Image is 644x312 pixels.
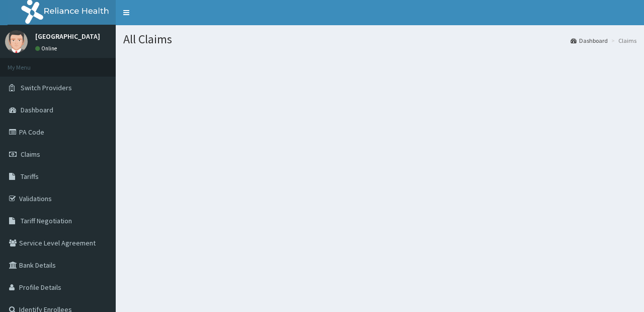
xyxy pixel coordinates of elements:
[571,36,608,45] a: Dashboard
[5,30,28,53] img: User Image
[35,33,100,40] p: [GEOGRAPHIC_DATA]
[35,45,59,52] a: Online
[21,150,40,159] span: Claims
[21,172,39,181] span: Tariffs
[123,33,636,46] h1: All Claims
[21,216,72,225] span: Tariff Negotiation
[21,83,72,92] span: Switch Providers
[609,36,636,45] li: Claims
[21,105,53,114] span: Dashboard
